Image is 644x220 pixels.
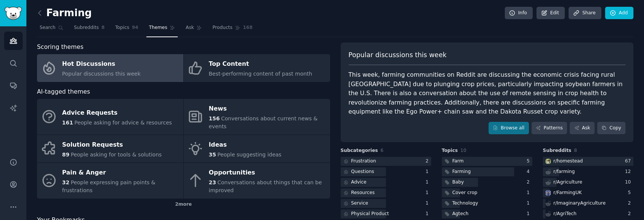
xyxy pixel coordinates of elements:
[184,54,330,82] a: Top ContentBest-performing content of past month
[546,190,551,196] img: FarmingUK
[553,179,583,186] div: r/ Agriculture
[184,163,330,199] a: Opportunities23Conversations about things that can be improved
[349,70,626,117] div: This week, farming communities on Reddit are discussing the economic crisis facing rural [GEOGRAP...
[349,50,447,60] span: Popular discussions this week
[341,147,378,154] span: Subcategories
[351,190,375,196] div: Resources
[569,7,601,20] a: Share
[74,24,99,31] span: Subreddits
[570,122,595,135] a: Ask
[527,211,532,217] div: 1
[62,107,172,119] div: Advice Requests
[212,24,232,31] span: Products
[625,158,633,165] div: 67
[71,152,161,158] span: People asking for tools & solutions
[351,179,367,186] div: Advice
[351,211,389,217] div: Physical Product
[452,168,471,175] div: Farming
[115,24,129,31] span: Topics
[597,122,626,135] button: Copy
[536,7,565,20] a: Edit
[442,178,532,187] a: Baby2
[442,167,532,177] a: Farming4
[426,211,431,217] div: 1
[209,115,317,129] span: Conversations about current news & events
[553,168,575,175] div: r/ farming
[426,179,431,186] div: 1
[217,152,281,158] span: People suggesting ideas
[209,179,322,193] span: Conversations about things that can be improved
[351,200,368,207] div: Service
[543,178,633,187] a: r/Agriculture10
[442,157,532,166] a: Farm5
[243,24,253,31] span: 168
[452,158,464,165] div: Farm
[62,179,155,193] span: People expressing pain points & frustrations
[37,163,183,199] a: Pain & Anger32People expressing pain points & frustrations
[452,190,478,196] div: Cover crop
[543,209,633,219] a: r/AgriTech2
[341,199,431,208] a: Service1
[543,147,572,154] span: Subreddits
[442,209,532,219] a: Agtech1
[442,199,532,208] a: Technology1
[62,179,69,185] span: 32
[183,22,204,37] a: Ask
[351,158,376,165] div: Frustration
[460,148,466,153] span: 10
[209,103,326,115] div: News
[426,158,431,165] div: 2
[149,24,168,31] span: Themes
[341,167,431,177] a: Questions1
[37,42,83,52] span: Scoring themes
[209,115,220,121] span: 156
[101,24,105,31] span: 8
[527,168,532,175] div: 4
[209,71,312,77] span: Best-performing content of past month
[62,167,180,179] div: Pain & Anger
[574,148,577,153] span: 8
[112,22,141,37] a: Topics94
[527,200,532,207] div: 1
[543,157,633,166] a: homesteadr/homestead67
[527,158,532,165] div: 5
[543,188,633,198] a: FarmingUKr/FarmingUK5
[426,190,431,196] div: 1
[5,7,22,20] img: GummySearch logo
[546,159,551,164] img: homestead
[62,152,69,158] span: 89
[489,122,529,135] a: Browse all
[209,179,216,185] span: 23
[37,199,330,211] div: 2 more
[62,120,73,126] span: 161
[62,58,141,70] div: Hot Discussions
[37,87,90,97] span: AI-tagged themes
[553,190,582,196] div: r/ FarmingUK
[553,211,576,217] div: r/ AgriTech
[209,139,281,151] div: Ideas
[527,190,532,196] div: 1
[532,122,567,135] a: Patterns
[426,200,431,207] div: 1
[210,22,255,37] a: Products168
[452,211,469,217] div: Agtech
[452,179,464,186] div: Baby
[452,200,478,207] div: Technology
[628,211,633,217] div: 2
[146,22,178,37] a: Themes
[186,24,194,31] span: Ask
[341,209,431,219] a: Physical Product1
[381,148,384,153] span: 6
[625,179,633,186] div: 10
[209,58,312,70] div: Top Content
[184,99,330,135] a: News156Conversations about current news & events
[62,71,141,77] span: Popular discussions this week
[209,167,326,179] div: Opportunities
[351,168,374,175] div: Questions
[543,167,633,177] a: r/farming12
[605,7,633,20] a: Add
[37,99,183,135] a: Advice Requests161People asking for advice & resources
[426,168,431,175] div: 1
[553,200,606,207] div: r/ ImaginaryAgriculture
[40,24,55,31] span: Search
